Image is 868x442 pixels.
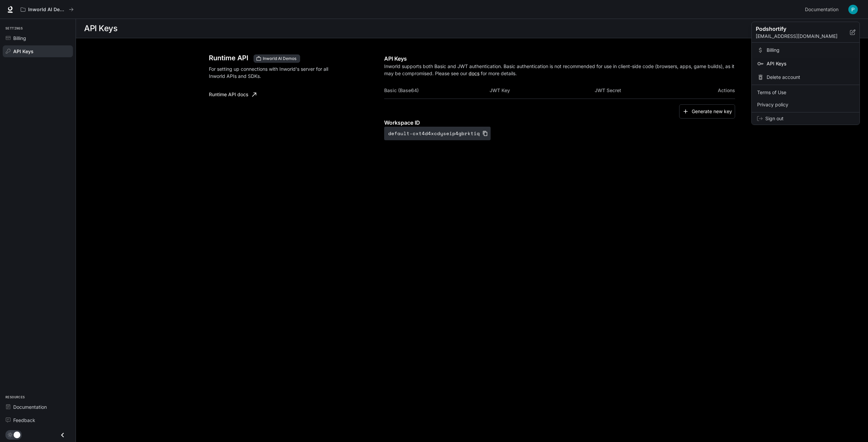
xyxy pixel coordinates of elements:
[767,74,854,81] span: Delete account
[753,71,858,83] div: Delete account
[752,112,860,125] div: Sign out
[756,25,839,33] p: Podshortify
[756,33,850,40] p: [EMAIL_ADDRESS][DOMAIN_NAME]
[752,22,860,43] div: Podshortify[EMAIL_ADDRESS][DOMAIN_NAME]
[765,115,854,122] span: Sign out
[767,47,854,54] span: Billing
[757,89,854,96] span: Terms of Use
[753,44,858,56] a: Billing
[753,58,858,70] a: API Keys
[753,99,858,111] a: Privacy policy
[757,101,854,108] span: Privacy policy
[767,60,854,67] span: API Keys
[753,86,858,99] a: Terms of Use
